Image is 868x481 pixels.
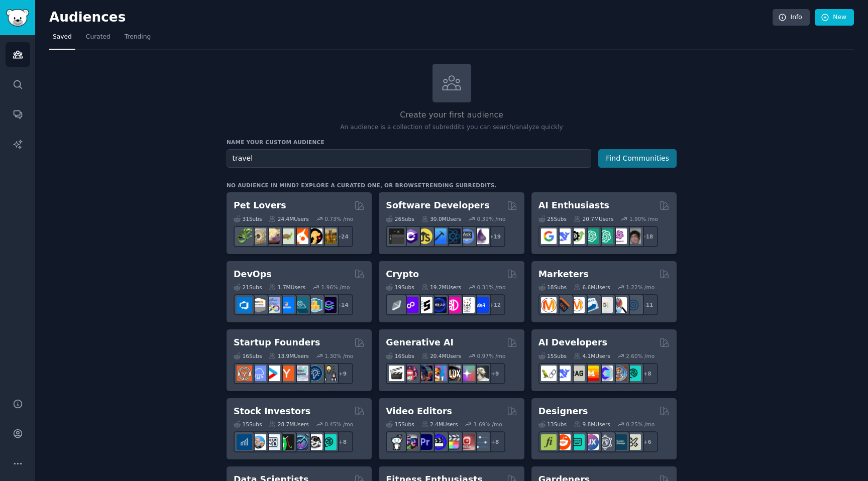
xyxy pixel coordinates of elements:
[445,366,461,381] img: FluxAI
[227,182,497,189] div: No audience in mind? Explore a curated one, or browse .
[555,228,571,244] img: DeepSeek
[234,199,286,212] h2: Pet Lovers
[569,366,585,381] img: Rag
[279,228,294,244] img: turtle
[538,336,607,349] h2: AI Developers
[431,434,447,450] img: VideoEditors
[386,421,414,428] div: 15 Sub s
[234,352,262,359] div: 16 Sub s
[484,363,505,384] div: + 9
[626,421,655,428] div: 0.25 % /mo
[625,228,641,244] img: ArtificalIntelligence
[637,226,658,247] div: + 18
[49,29,75,50] a: Saved
[269,215,308,222] div: 24.4M Users
[279,366,294,381] img: ycombinator
[538,268,589,281] h2: Marketers
[321,297,337,313] img: PlatformEngineers
[431,228,447,244] img: iOSProgramming
[583,366,599,381] img: MistralAI
[121,29,154,50] a: Trending
[541,366,557,381] img: LangChain
[421,182,494,188] a: trending subreddits
[234,215,262,222] div: 31 Sub s
[474,421,502,428] div: 1.69 % /mo
[251,366,266,381] img: SaaS
[237,366,252,381] img: EntrepreneurRideAlong
[386,405,452,418] h2: Video Editors
[321,284,350,291] div: 1.96 % /mo
[227,139,677,146] h3: Name your custom audience
[555,366,571,381] img: DeepSeek
[597,366,613,381] img: OpenSourceAI
[403,434,418,450] img: editors
[386,336,454,349] h2: Generative AI
[538,352,567,359] div: 15 Sub s
[611,297,627,313] img: MarketingResearch
[86,33,111,42] span: Curated
[386,284,414,291] div: 19 Sub s
[629,215,658,222] div: 1.90 % /mo
[637,363,658,384] div: + 8
[459,434,475,450] img: Youtubevideo
[6,9,29,27] img: GummySearch logo
[459,228,475,244] img: AskComputerScience
[293,228,308,244] img: cockatiel
[555,297,571,313] img: bigseo
[269,421,308,428] div: 28.7M Users
[477,284,506,291] div: 0.31 % /mo
[386,268,419,281] h2: Crypto
[125,33,151,42] span: Trending
[637,431,658,452] div: + 6
[403,297,418,313] img: 0xPolygon
[403,366,418,381] img: dalle2
[417,228,432,244] img: learnjavascript
[484,431,505,452] div: + 8
[625,297,641,313] img: OnlineMarketing
[227,149,591,168] input: Pick a short name, like "Digital Marketers" or "Movie-Goers"
[82,29,114,50] a: Curated
[251,297,266,313] img: AWS_Certified_Experts
[574,421,610,428] div: 9.8M Users
[279,297,294,313] img: DevOpsLinks
[417,297,432,313] img: ethstaker
[265,366,280,381] img: startup
[569,297,585,313] img: AskMarketing
[569,228,585,244] img: AItoolsCatalog
[431,297,447,313] img: web3
[53,33,72,42] span: Saved
[237,297,252,313] img: azuredevops
[421,215,461,222] div: 30.0M Users
[473,434,489,450] img: postproduction
[574,284,610,291] div: 6.6M Users
[389,297,404,313] img: ethfinance
[417,434,432,450] img: premiere
[538,405,588,418] h2: Designers
[597,297,613,313] img: googleads
[597,228,613,244] img: chatgpt_prompts_
[234,336,320,349] h2: Startup Founders
[234,284,262,291] div: 21 Sub s
[332,431,353,452] div: + 8
[583,297,599,313] img: Emailmarketing
[269,284,305,291] div: 1.7M Users
[307,297,322,313] img: aws_cdk
[234,421,262,428] div: 15 Sub s
[815,9,854,26] a: New
[403,228,418,244] img: csharp
[484,294,505,315] div: + 12
[421,421,458,428] div: 2.4M Users
[386,352,414,359] div: 16 Sub s
[625,434,641,450] img: UX_Design
[477,352,506,359] div: 0.97 % /mo
[541,434,557,450] img: typography
[538,421,567,428] div: 13 Sub s
[431,366,447,381] img: sdforall
[332,294,353,315] div: + 14
[386,215,414,222] div: 26 Sub s
[625,366,641,381] img: AIDevelopersSociety
[445,228,461,244] img: reactnative
[234,268,272,281] h2: DevOps
[293,297,308,313] img: platformengineering
[417,366,432,381] img: deepdream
